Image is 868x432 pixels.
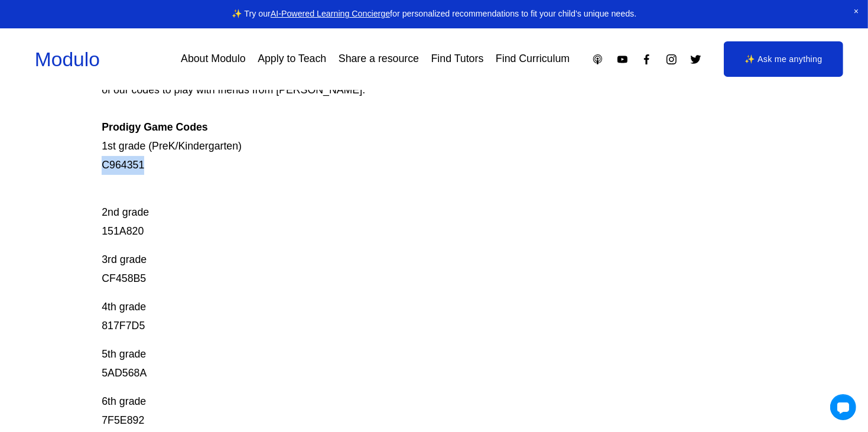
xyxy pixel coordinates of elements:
a: Find Tutors [431,48,484,70]
p: 2nd grade 151A820 [102,184,699,241]
strong: Prodigy Game Codes [102,121,208,133]
a: AI-Powered Learning Concierge [271,9,390,18]
a: ✨ Ask me anything [724,41,843,77]
a: Find Curriculum [496,48,570,70]
p: 6th grade 7F5E892 [102,392,699,430]
a: Instagram [665,53,678,66]
a: Facebook [641,53,653,66]
a: Twitter [690,53,702,66]
a: Apple Podcasts [591,53,604,66]
a: Apply to Teach [258,48,326,70]
p: Prodigy is our go-to mastery- based tool to give kids lots of fun, engaging math problems while e... [102,5,699,176]
p: 5th grade 5AD568A [102,345,699,383]
p: 3rd grade CF458B5 [102,251,699,288]
a: Share a resource [339,48,419,70]
a: About Modulo [181,48,246,70]
p: 4th grade 817F7D5 [102,298,699,336]
a: Modulo [35,48,100,70]
a: YouTube [616,53,629,66]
